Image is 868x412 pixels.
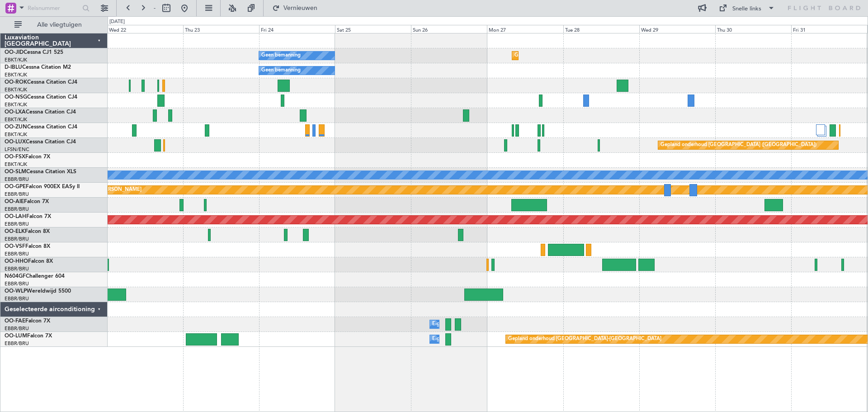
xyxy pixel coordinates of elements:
[26,109,76,115] font: Cessna Citation CJ4
[5,206,29,213] font: EBBR/BRU
[5,80,27,85] font: OO-ROK
[5,280,29,287] a: EBBR/BRU
[5,71,27,78] a: EBKT/KJK
[487,25,563,33] div: Mon 27
[26,139,76,145] font: Cessna Citation CJ4
[5,274,26,279] font: N604GF
[5,86,27,93] a: EBKT/KJK
[5,289,27,294] font: OO-WLP
[5,57,27,63] a: EBKT/KJK
[432,336,503,341] font: Eigenaar Vliegbasis Melsbroek
[5,101,27,108] a: EBKT/KJK
[5,80,77,85] a: OO-ROKCessna Citation CJ4
[25,318,50,324] font: Falcon 7X
[154,4,156,12] font: -
[5,184,26,189] font: OO-GPE
[5,131,27,138] a: EBKT/KJK
[5,50,63,55] a: OO-JIDCessna CJ1 525
[259,25,335,33] div: Fri 24
[5,176,29,183] a: EBBR/BRU
[514,53,668,58] font: Gepland onderhoud [GEOGRAPHIC_DATA]-[GEOGRAPHIC_DATA]
[411,25,487,33] div: Sun 26
[261,68,301,73] font: Geen bemanning
[660,142,816,147] font: Gepland onderhoud [GEOGRAPHIC_DATA] ([GEOGRAPHIC_DATA])
[5,295,29,302] a: EBBR/BRU
[5,169,26,175] font: OO-SLM
[5,65,71,70] a: D-IBLUCessna Citation M2
[25,244,50,249] font: Falcon 8X
[27,95,77,100] font: Cessna Citation CJ4
[5,161,27,168] a: EBKT/KJK
[27,289,71,294] font: Wereldwijd 5500
[24,199,49,204] font: Falcon 7X
[5,199,49,204] a: OO-AIEFalcon 7X
[24,50,63,55] font: Cessna CJ1 525
[5,214,26,219] font: OO-LAH
[432,322,503,327] font: Eigenaar Vliegbasis Melsbroek
[715,25,791,33] div: Thu 30
[109,18,125,26] div: [DATE]
[791,25,867,33] div: Fri 31
[5,265,29,272] a: EBBR/BRU
[5,95,77,100] a: OO-NSGCessna Citation CJ4
[26,169,76,175] font: Cessna Citation XLS
[5,214,51,219] a: OO-LAHFalcon 7X
[28,259,53,264] font: Falcon 8X
[5,229,25,234] font: OO-ELK
[10,18,98,32] button: Alle vliegtuigen
[563,25,639,33] div: Tue 28
[5,251,29,257] a: EBBR/BRU
[5,244,25,249] font: OO-VSF
[283,4,317,12] font: Vernieuwen
[5,109,26,115] font: OO-LXA
[5,325,29,332] a: EBBR/BRU
[183,25,259,33] div: Thu 23
[107,25,183,33] div: Wed 22
[5,116,27,123] a: EBKT/KJK
[26,214,51,219] font: Falcon 7X
[261,53,301,58] font: Geen bemanning
[5,221,29,227] a: EBBR/BRU
[27,124,77,130] font: Cessna Citation CJ4
[5,259,28,264] font: OO-HHO
[5,154,50,160] a: OO-FSXFalcon 7X
[5,154,25,160] font: OO-FSX
[5,244,50,249] a: OO-VSFFalcon 8X
[714,1,779,15] button: Snelle links
[25,154,50,160] font: Falcon 7X
[5,340,29,347] a: EBBR/BRU
[5,139,26,145] font: OO-LUX
[5,169,76,175] a: OO-SLMCessna Citation XLS
[5,139,76,145] a: OO-LUXCessna Citation CJ4
[5,333,52,339] a: OO-LUMFalcon 7X
[335,25,411,33] div: Sat 25
[5,259,53,264] a: OO-HHOFalcon 8X
[28,1,80,15] input: Reisnummer
[268,1,322,15] button: Vernieuwen
[732,5,761,13] font: Snelle links
[508,336,661,341] font: Gepland onderhoud [GEOGRAPHIC_DATA]-[GEOGRAPHIC_DATA]
[5,146,29,153] a: LFSN/ENC
[5,124,77,130] a: OO-ZUNCessna Citation CJ4
[5,236,29,242] a: EBBR/BRU
[5,199,24,204] font: OO-AIE
[5,318,50,324] a: OO-FAEFalcon 7X
[27,80,77,85] font: Cessna Citation CJ4
[5,289,71,294] a: OO-WLPWereldwijd 5500
[5,109,76,115] a: OO-LXACessna Citation CJ4
[26,184,80,189] font: Falcon 900EX EASy II
[22,65,71,70] font: Cessna Citation M2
